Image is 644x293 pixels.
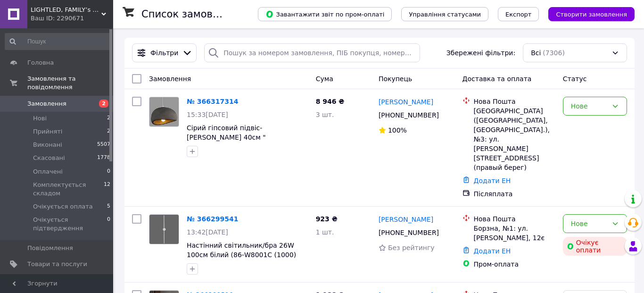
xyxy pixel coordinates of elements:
[27,59,54,67] span: Головна
[33,181,104,198] span: Комплектується складом
[187,124,290,151] a: Сірий гіпсовий підвіс-[PERSON_NAME] 40см "[PERSON_NAME]" (805-8002-1)
[27,75,113,92] span: Замовлення та повідомлення
[107,167,110,176] span: 0
[388,126,407,134] span: 100%
[149,214,179,244] a: Фото товару
[187,228,228,236] span: 13:42[DATE]
[5,33,111,50] input: Пошук
[377,226,441,239] div: [PHONE_NUMBER]
[258,7,392,21] button: Завантажити звіт по пром-оплаті
[104,181,110,198] span: 12
[474,97,555,106] div: Нова Пошта
[107,216,110,233] span: 0
[27,244,73,252] span: Повідомлення
[379,97,433,107] a: [PERSON_NAME]
[571,101,608,111] div: Нове
[204,43,420,62] input: Пошук за номером замовлення, ПІБ покупця, номером телефону, Email, номером накладної
[409,11,481,18] span: Управління статусами
[316,228,334,236] span: 1 шт.
[316,75,333,83] span: Cума
[149,215,179,244] img: Фото товару
[97,141,110,149] span: 5507
[316,215,338,223] span: 923 ₴
[187,111,228,118] span: 15:33[DATE]
[377,109,441,122] div: [PHONE_NUMBER]
[33,167,63,176] span: Оплачені
[97,154,110,162] span: 1778
[531,48,541,58] span: Всі
[150,48,178,58] span: Фільтри
[33,154,65,162] span: Скасовані
[474,214,555,224] div: Нова Пошта
[379,75,412,83] span: Покупець
[107,114,110,123] span: 2
[141,8,237,20] h1: Список замовлень
[505,11,532,18] span: Експорт
[33,141,62,149] span: Виконані
[187,242,296,268] a: Настінний світильник/бра 26W 100см білий (86-W8001C (1000) WH)
[474,247,511,255] a: Додати ЕН
[401,7,488,21] button: Управління статусами
[107,127,110,136] span: 2
[548,7,635,21] button: Створити замовлення
[149,97,179,126] img: Фото товару
[571,218,608,229] div: Нове
[187,98,238,105] a: № 366317314
[539,10,635,17] a: Створити замовлення
[462,75,532,83] span: Доставка та оплата
[33,202,93,211] span: Очікується оплата
[27,100,66,108] span: Замовлення
[33,114,47,123] span: Нові
[316,111,334,118] span: 3 шт.
[563,237,627,256] div: Очікує оплати
[388,244,435,251] span: Без рейтингу
[99,100,108,108] span: 2
[107,202,110,211] span: 5
[556,11,627,18] span: Створити замовлення
[498,7,539,21] button: Експорт
[543,49,565,57] span: (7306)
[446,48,515,58] span: Збережені фільтри:
[187,215,238,223] a: № 366299541
[31,6,101,14] span: LIGHTLED, FAMILY’s LIGHT&GRILL
[379,215,433,224] a: [PERSON_NAME]
[27,260,87,268] span: Товари та послуги
[474,224,555,243] div: Борзна, №1: ул. [PERSON_NAME], 12є
[316,98,345,105] span: 8 946 ₴
[31,14,113,23] div: Ваш ID: 2290671
[265,10,384,18] span: Завантажити звіт по пром-оплаті
[149,75,191,83] span: Замовлення
[149,97,179,127] a: Фото товару
[474,189,555,199] div: Післяплата
[474,177,511,184] a: Додати ЕН
[474,260,555,269] div: Пром-оплата
[474,106,555,172] div: [GEOGRAPHIC_DATA] ([GEOGRAPHIC_DATA], [GEOGRAPHIC_DATA].), №3: ул. [PERSON_NAME][STREET_ADDRESS] ...
[33,127,62,136] span: Прийняті
[563,75,587,83] span: Статус
[33,216,107,233] span: Очікується підтвердження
